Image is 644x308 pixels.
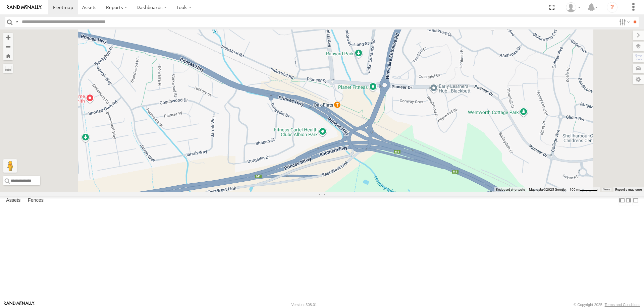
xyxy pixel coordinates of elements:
[3,33,13,42] button: Zoom in
[625,196,632,205] label: Dock Summary Table to the Right
[616,17,631,27] label: Search Filter Options
[632,196,639,205] label: Hide Summary Table
[4,301,35,308] a: Visit our Website
[496,187,525,192] button: Keyboard shortcuts
[574,303,640,307] div: © Copyright 2025 -
[24,196,47,205] label: Fences
[619,196,625,205] label: Dock Summary Table to the Left
[603,188,610,191] a: Terms (opens in new tab)
[607,2,618,13] i: ?
[3,64,13,73] label: Measure
[570,188,579,191] span: 100 m
[3,51,13,60] button: Zoom Home
[563,2,583,12] div: Tye Clark
[529,188,566,191] span: Map data ©2025 Google
[291,303,317,307] div: Version: 308.01
[3,159,17,173] button: Drag Pegman onto the map to open Street View
[7,5,42,10] img: rand-logo.svg
[568,187,600,192] button: Map Scale: 100 m per 51 pixels
[605,303,640,307] a: Terms and Conditions
[14,17,19,27] label: Search Query
[633,75,644,84] label: Map Settings
[615,188,642,191] a: Report a map error
[3,196,24,205] label: Assets
[3,42,13,51] button: Zoom out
